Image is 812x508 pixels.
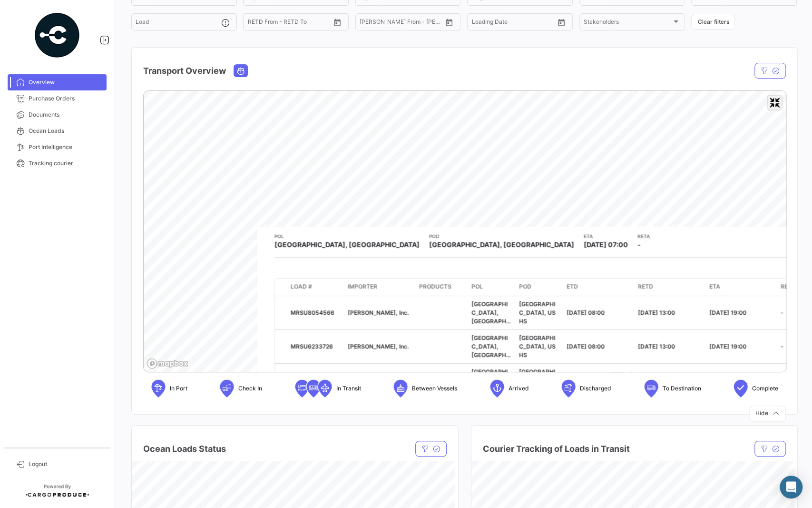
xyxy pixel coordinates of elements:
[709,342,746,349] span: [DATE] 19:00
[768,96,782,110] button: Exit fullscreen
[709,282,720,290] span: ETA
[566,309,604,316] span: [DATE] 08:00
[29,94,103,103] span: Purchase Orders
[29,460,103,468] span: Logout
[8,139,107,155] a: Port Intelligence
[519,368,555,392] span: [GEOGRAPHIC_DATA], US HS
[562,278,634,295] datatable-header-cell: ETD
[143,64,226,78] h4: Transport Overview
[412,384,457,393] span: Between Vessels
[380,20,419,27] input: To
[274,232,419,240] app-card-info-title: POL
[8,74,107,90] a: Overview
[29,159,103,168] span: Tracking courier
[8,155,107,171] a: Tracking courier
[429,240,574,249] span: [GEOGRAPHIC_DATA], [GEOGRAPHIC_DATA]
[143,442,226,456] h4: Ocean Loads Status
[471,300,510,333] span: [GEOGRAPHIC_DATA], [GEOGRAPHIC_DATA]
[554,15,568,30] button: Open calendar
[580,384,611,393] span: Discharged
[780,342,783,349] span: -
[29,78,103,87] span: Overview
[483,442,630,456] h4: Courier Tracking of Loads in Transit
[634,278,705,295] datatable-header-cell: RETD
[471,282,482,290] span: POL
[752,384,778,393] span: Complete
[336,384,361,393] span: In Transit
[290,342,340,350] div: MRSU6233726
[147,358,188,369] a: Mapbox logo
[566,342,604,349] span: [DATE] 08:00
[709,309,746,316] span: [DATE] 19:00
[637,232,649,240] app-card-info-title: RETA
[583,232,627,240] app-card-info-title: ETA
[519,334,555,358] span: [GEOGRAPHIC_DATA], US HS
[566,282,577,290] span: ETD
[170,384,187,393] span: In Port
[471,20,485,27] input: From
[8,90,107,107] a: Purchase Orders
[637,282,653,290] span: RETD
[290,308,340,317] div: MRSU8054566
[234,65,247,77] button: Ocean
[691,14,735,30] button: Clear filters
[29,143,103,151] span: Port Intelligence
[8,107,107,123] a: Documents
[637,342,675,349] span: [DATE] 13:00
[415,278,467,295] datatable-header-cell: Products
[274,240,419,249] span: [GEOGRAPHIC_DATA], [GEOGRAPHIC_DATA]
[519,282,531,290] span: POD
[429,232,574,240] app-card-info-title: POD
[637,240,640,249] span: -
[267,20,307,27] input: To
[419,282,451,290] span: Products
[467,278,515,295] datatable-header-cell: POL
[663,384,701,393] span: To Destination
[33,11,81,59] img: powered-by.png
[29,127,103,135] span: Ocean Loads
[780,309,783,316] span: -
[780,476,802,498] div: Abrir Intercom Messenger
[509,384,529,393] span: Arrived
[519,300,555,324] span: [GEOGRAPHIC_DATA], US HS
[471,368,510,400] span: [GEOGRAPHIC_DATA], [GEOGRAPHIC_DATA]
[360,20,373,27] input: From
[8,123,107,139] a: Ocean Loads
[29,110,103,119] span: Documents
[347,309,408,316] span: [PERSON_NAME], Inc.
[471,334,510,367] span: [GEOGRAPHIC_DATA], [GEOGRAPHIC_DATA]
[583,240,627,249] span: [DATE] 07:00
[584,20,672,27] span: Stakeholders
[290,282,312,290] span: Load #
[442,15,456,30] button: Open calendar
[347,342,408,349] span: [PERSON_NAME], Inc.
[515,278,562,295] datatable-header-cell: POD
[247,20,261,27] input: From
[238,384,262,393] span: Check In
[347,282,377,290] span: Importer
[491,20,531,27] input: To
[343,278,415,295] datatable-header-cell: Importer
[705,278,776,295] datatable-header-cell: ETA
[637,309,675,316] span: [DATE] 13:00
[286,278,343,295] datatable-header-cell: Load #
[749,406,786,421] button: Hide
[330,15,344,30] button: Open calendar
[780,282,795,290] span: RETA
